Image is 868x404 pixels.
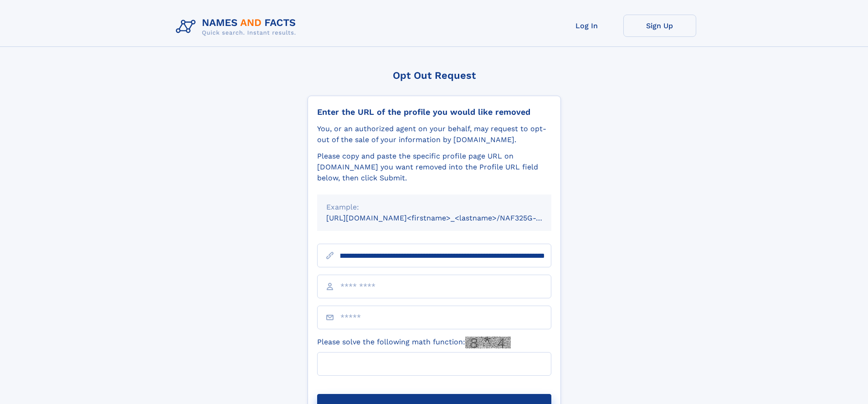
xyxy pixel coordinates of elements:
[326,202,542,213] div: Example:
[317,151,551,184] div: Please copy and paste the specific profile page URL on [DOMAIN_NAME] you want removed into the Pr...
[623,15,696,37] a: Sign Up
[308,70,561,81] div: Opt Out Request
[317,337,511,348] label: Please solve the following math function:
[326,214,569,222] small: [URL][DOMAIN_NAME]<firstname>_<lastname>/NAF325G-xxxxxxxx
[317,123,551,145] div: You, or an authorized agent on your behalf, may request to opt-out of the sale of your informatio...
[550,15,623,37] a: Log In
[317,107,551,117] div: Enter the URL of the profile you would like removed
[172,15,303,39] img: Logo Names and Facts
